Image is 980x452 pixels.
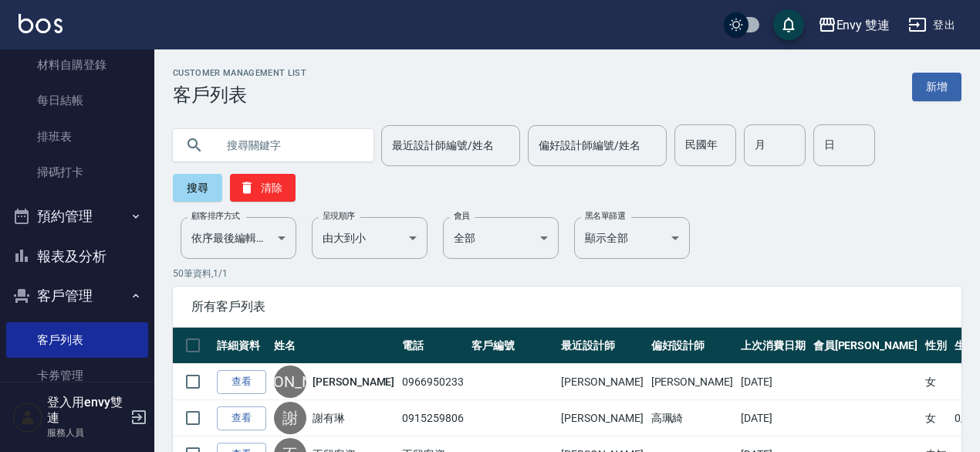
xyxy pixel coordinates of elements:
label: 會員 [454,210,470,222]
a: 查看 [217,406,266,430]
button: 客戶管理 [6,276,148,316]
th: 最近設計師 [557,328,647,364]
td: [PERSON_NAME] [557,364,647,400]
div: [PERSON_NAME] [274,365,306,398]
a: 排班表 [6,119,148,155]
a: 掃碼打卡 [6,155,148,190]
td: [DATE] [737,364,809,400]
h2: Customer Management List [173,68,306,78]
th: 上次消費日期 [737,328,809,364]
th: 會員[PERSON_NAME] [809,328,921,364]
img: Logo [19,14,63,33]
span: 所有客戶列表 [191,299,943,314]
a: 查看 [217,370,266,394]
a: 材料自購登錄 [6,47,148,83]
button: save [773,9,804,40]
label: 黑名單篩選 [585,210,625,222]
a: 新增 [912,73,961,101]
h5: 登入用envy雙連 [47,395,126,426]
div: 依序最後編輯時間 [181,217,296,259]
th: 偏好設計師 [647,328,737,364]
th: 性別 [921,328,951,364]
a: 每日結帳 [6,83,148,118]
p: 50 筆資料, 1 / 1 [173,267,961,280]
td: 女 [921,364,951,400]
td: 0915259806 [398,400,468,437]
input: 搜尋關鍵字 [216,124,361,166]
td: [PERSON_NAME] [557,400,647,437]
td: [PERSON_NAME] [647,364,737,400]
div: 顯示全部 [574,217,690,259]
button: Envy 雙連 [812,9,897,41]
p: 服務人員 [47,426,126,440]
button: 搜尋 [173,174,222,202]
td: 0966950233 [398,364,468,400]
a: 卡券管理 [6,358,148,393]
label: 呈現順序 [323,210,355,222]
button: 登出 [902,11,961,39]
div: 由大到小 [312,217,427,259]
button: 報表及分析 [6,236,148,277]
h3: 客戶列表 [173,84,306,106]
th: 客戶編號 [468,328,557,364]
a: 謝有琳 [313,410,345,426]
img: Person [12,402,43,433]
div: Envy 雙連 [836,15,890,35]
td: [DATE] [737,400,809,437]
button: 預約管理 [6,196,148,236]
label: 顧客排序方式 [191,210,240,222]
div: 全部 [443,217,559,259]
button: 清除 [230,174,296,202]
th: 電話 [398,328,468,364]
th: 姓名 [270,328,398,364]
td: 女 [921,400,951,437]
th: 詳細資料 [213,328,270,364]
a: [PERSON_NAME] [313,374,394,389]
td: 高珮綺 [647,400,737,437]
a: 客戶列表 [6,322,148,358]
div: 謝 [274,402,306,434]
